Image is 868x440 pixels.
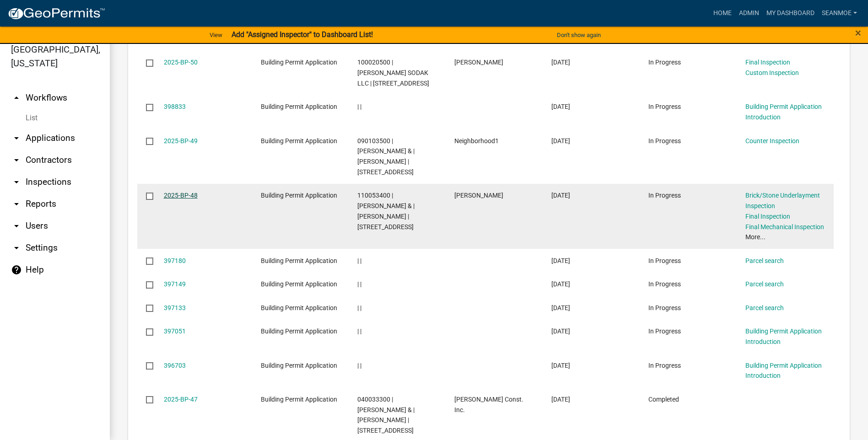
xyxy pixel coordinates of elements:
[763,5,818,22] a: My Dashboard
[454,192,503,199] span: Curtis J Fernholz
[11,155,22,166] i: arrow_drop_down
[357,304,361,311] span: | |
[551,192,570,199] span: 03/31/2025
[164,192,198,199] a: 2025-BP-48
[261,280,337,288] span: Building Permit Application
[357,327,361,335] span: | |
[164,103,186,110] a: 398833
[454,396,523,413] span: Zack Novak Const. Inc.
[206,27,226,43] a: View
[232,30,373,39] strong: Add "Assigned Inspector" to Dashboard List!
[164,257,186,264] a: 397180
[11,92,22,103] i: arrow_drop_up
[261,327,337,335] span: Building Permit Application
[745,304,784,311] a: Parcel search
[553,27,604,43] button: Don't show again
[745,327,822,345] a: Building Permit Application Introduction
[261,396,337,403] span: Building Permit Application
[11,220,22,231] i: arrow_drop_down
[648,137,681,145] span: In Progress
[164,327,186,335] a: 397051
[648,103,681,110] span: In Progress
[648,327,681,335] span: In Progress
[745,137,799,145] a: Counter Inspection
[11,199,22,209] i: arrow_drop_down
[648,280,681,288] span: In Progress
[261,257,337,264] span: Building Permit Application
[551,396,570,403] span: 03/28/2025
[648,59,681,66] span: In Progress
[261,192,337,199] span: Building Permit Application
[261,362,337,369] span: Building Permit Application
[454,137,499,145] span: Neighborhood1
[357,257,361,264] span: | |
[855,27,861,38] button: Close
[164,304,186,311] a: 397133
[648,362,681,369] span: In Progress
[164,137,198,145] a: 2025-BP-49
[648,396,679,403] span: Completed
[164,59,198,66] a: 2025-BP-50
[11,177,22,188] i: arrow_drop_down
[164,396,198,403] a: 2025-BP-47
[551,280,570,288] span: 03/30/2025
[357,280,361,288] span: | |
[745,257,784,264] a: Parcel search
[745,280,784,288] a: Parcel search
[11,242,22,253] i: arrow_drop_down
[454,59,503,66] span: John Hoskins
[261,137,337,145] span: Building Permit Application
[745,362,822,380] a: Building Permit Application Introduction
[745,69,799,76] a: Custom Inspection
[551,362,570,369] span: 03/28/2025
[357,103,361,110] span: | |
[818,5,861,22] a: SeanMoe
[745,103,822,121] a: Building Permit Application Introduction
[551,59,570,66] span: 04/02/2025
[164,362,186,369] a: 396703
[261,304,337,311] span: Building Permit Application
[648,192,681,199] span: In Progress
[551,327,570,335] span: 03/29/2025
[735,5,763,22] a: Admin
[357,192,415,230] span: 110053400 | KRISTINE WAINRIGHT-TADYCH & | TIMOTHY DAVID TADYCH | 1670 43RD ST NW
[648,257,681,264] span: In Progress
[551,304,570,311] span: 03/30/2025
[11,264,22,275] i: help
[745,59,790,66] a: Final Inspection
[855,27,861,39] span: ×
[551,137,570,145] span: 04/01/2025
[710,5,735,22] a: Home
[261,103,337,110] span: Building Permit Application
[745,213,790,220] a: Final Inspection
[648,304,681,311] span: In Progress
[745,233,766,241] a: More...
[357,396,415,434] span: 040033300 | TROY KILLINGER & | REBECCA A KILLINGER | 12325 75TH AVE NE
[745,223,824,231] a: Final Mechanical Inspection
[261,59,337,66] span: Building Permit Application
[551,103,570,110] span: 04/02/2025
[551,257,570,264] span: 03/30/2025
[357,362,361,369] span: | |
[357,137,415,176] span: 090103500 | RONALD F PAULSON & | DOROTHY PAULSON | 5245 GOLDEN SPIKE RD NE
[745,192,820,209] a: Brick/Stone Underlayment Inspection
[164,280,186,288] a: 397149
[357,59,429,87] span: 100020500 | POPPLE SODAK LLC | 3190 HWY 25 NE
[11,133,22,144] i: arrow_drop_down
